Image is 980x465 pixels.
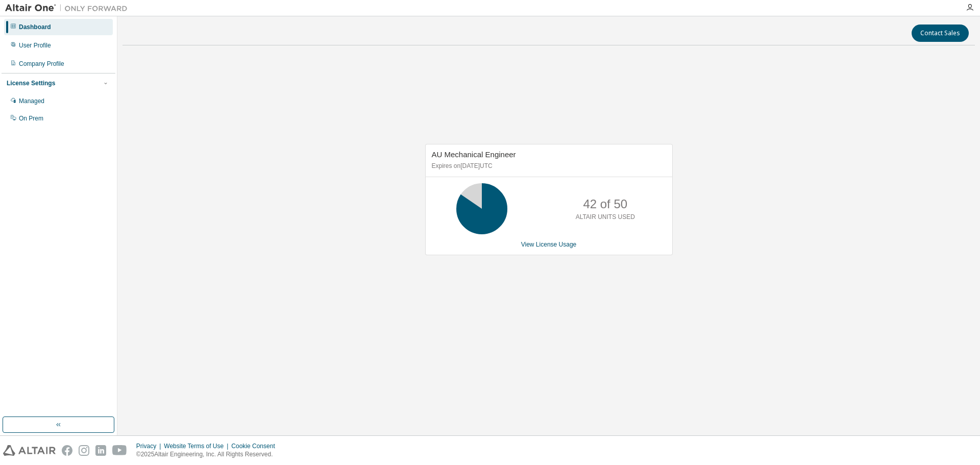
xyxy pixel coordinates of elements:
div: Dashboard [19,23,51,31]
div: Managed [19,97,44,105]
p: ALTAIR UNITS USED [576,213,635,222]
div: Website Terms of Use [164,442,231,450]
img: facebook.svg [62,445,72,456]
div: Privacy [136,442,164,450]
p: Expires on [DATE] UTC [432,162,664,170]
span: AU Mechanical Engineer [432,150,516,159]
img: altair_logo.svg [3,445,56,456]
div: Cookie Consent [231,442,281,450]
p: 42 of 50 [583,195,627,213]
div: License Settings [7,79,55,87]
div: On Prem [19,114,43,123]
div: Company Profile [19,60,64,68]
button: Contact Sales [912,25,969,42]
div: User Profile [19,41,51,50]
img: youtube.svg [112,445,127,456]
img: Altair One [5,3,133,13]
img: linkedin.svg [95,445,106,456]
img: instagram.svg [79,445,89,456]
a: View License Usage [521,241,577,248]
p: © 2025 Altair Engineering, Inc. All Rights Reserved. [136,450,281,459]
